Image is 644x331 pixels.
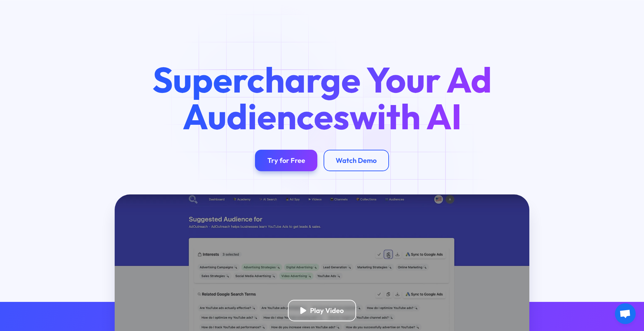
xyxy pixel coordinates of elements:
[267,156,305,165] div: Try for Free
[615,303,636,324] a: Mở cuộc trò chuyện
[138,61,506,134] h1: Supercharge Your Ad Audiences
[310,306,344,315] div: Play Video
[350,94,462,139] span: with AI
[255,150,317,171] a: Try for Free
[336,156,377,165] div: Watch Demo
